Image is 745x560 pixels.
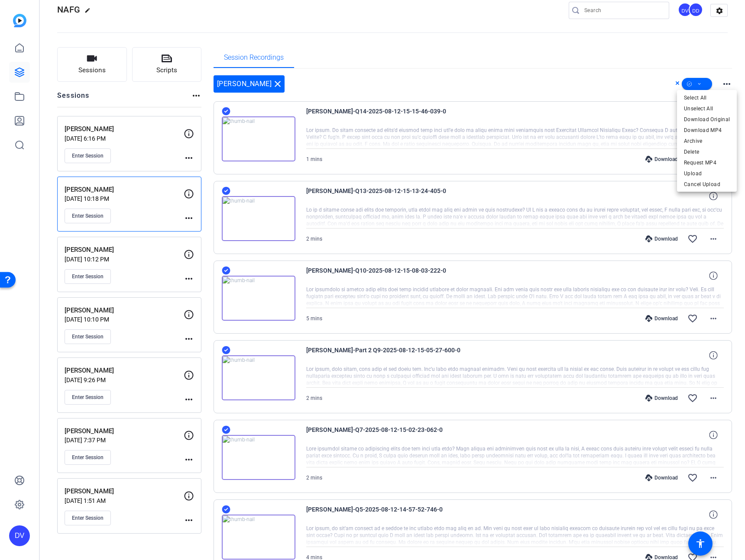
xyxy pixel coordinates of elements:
[684,103,730,114] span: Unselect All
[684,158,730,168] span: Request MP4
[684,136,730,146] span: Archive
[684,114,730,125] span: Download Original
[684,125,730,135] span: Download MP4
[684,147,730,157] span: Delete
[684,168,730,179] span: Upload
[684,93,730,103] span: Select All
[684,179,730,190] span: Cancel Upload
